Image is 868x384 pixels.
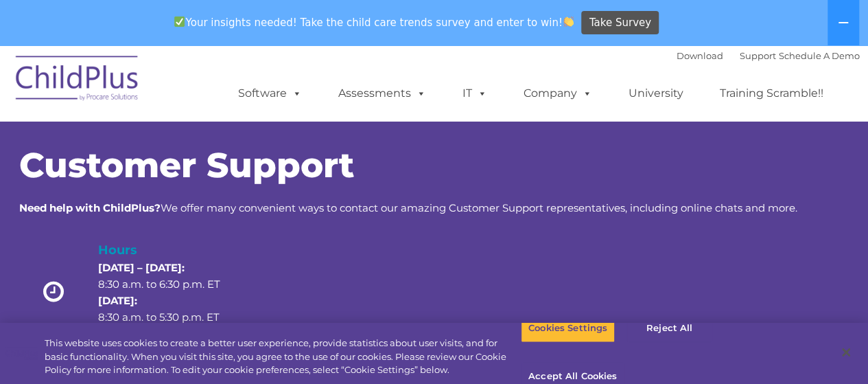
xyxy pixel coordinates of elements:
[831,337,861,368] button: Close
[19,144,354,186] span: Customer Support
[98,294,137,307] strong: [DATE]:
[19,201,797,214] span: We offer many convenient ways to contact our amazing Customer Support representatives, including ...
[740,50,776,61] a: Support
[626,314,712,343] button: Reject All
[521,314,615,343] button: Cookies Settings
[510,80,606,107] a: Company
[98,260,244,326] p: 8:30 a.m. to 6:30 p.m. ET 8:30 a.m. to 5:30 p.m. ET
[98,240,244,260] h4: Hours
[581,11,659,35] a: Take Survey
[449,80,501,107] a: IT
[9,46,146,115] img: ChildPlus by Procare Solutions
[98,261,185,274] strong: [DATE] – [DATE]:
[677,50,860,61] font: |
[19,201,161,214] strong: Need help with ChildPlus?
[563,16,574,27] img: 👏
[706,80,837,107] a: Training Scramble!!
[45,337,521,377] div: This website uses cookies to create a better user experience, provide statistics about user visit...
[589,11,651,35] span: Take Survey
[224,80,316,107] a: Software
[615,80,697,107] a: University
[677,50,723,61] a: Download
[325,80,440,107] a: Assessments
[779,50,860,61] a: Schedule A Demo
[174,16,185,27] img: ✅
[169,9,580,36] span: Your insights needed! Take the child care trends survey and enter to win!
